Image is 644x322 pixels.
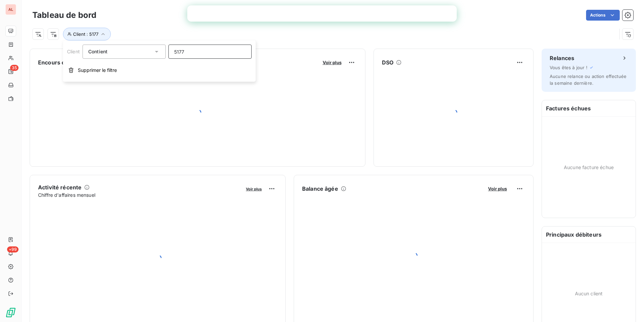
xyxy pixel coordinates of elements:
button: Supprimer le filtre [63,63,256,78]
span: 35 [10,65,19,71]
span: Aucun client [575,290,603,297]
span: Contient [88,49,107,54]
h6: Relances [550,54,574,62]
input: placeholder [168,45,252,59]
span: Aucune relance ou action effectuée la semaine dernière. [550,74,626,86]
span: Voir plus [323,60,342,65]
span: Chiffre d'affaires mensuel [38,191,241,198]
div: AL [5,4,16,15]
h6: Principaux débiteurs [542,226,636,243]
span: +99 [7,246,19,252]
button: Client : 5177 [63,28,111,41]
span: Client [67,49,80,54]
img: Logo LeanPay [5,307,16,318]
span: Voir plus [246,187,262,191]
h6: Activité récente [38,183,82,191]
h3: Tableau de bord [32,9,96,21]
h6: Factures échues [542,100,636,116]
h6: Encours client [38,58,76,66]
h6: Balance âgée [302,185,338,193]
span: Supprimer le filtre [78,67,117,74]
iframe: Intercom live chat [621,299,637,315]
span: Aucune facture échue [564,164,614,171]
button: Voir plus [486,186,509,192]
span: Voir plus [488,186,507,191]
iframe: Intercom live chat bannière [187,5,457,22]
span: Client : 5177 [73,31,98,37]
span: Vous êtes à jour ! [550,65,587,70]
button: Voir plus [321,59,344,65]
h6: DSO [382,58,393,66]
button: Actions [586,10,620,21]
button: Voir plus [244,186,264,192]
